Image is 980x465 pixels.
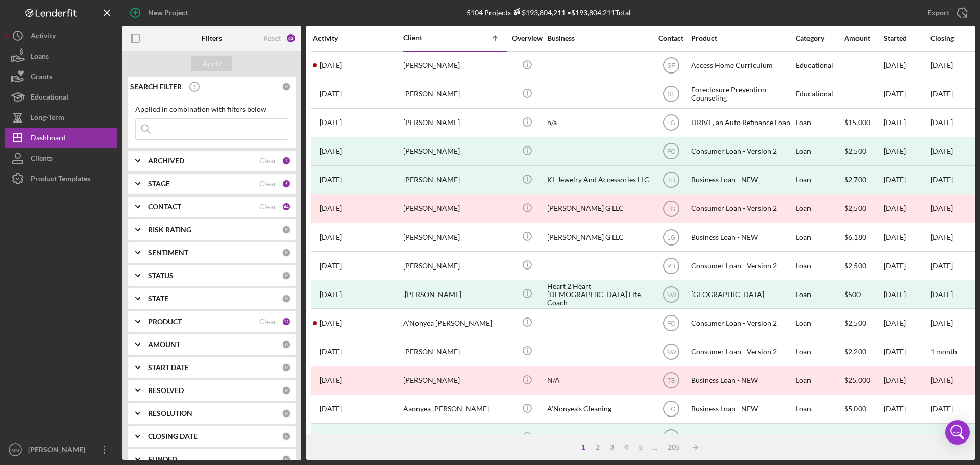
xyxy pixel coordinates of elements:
div: Consumer Loan - Version 2 [691,309,793,336]
div: Loans [31,46,49,69]
div: 0 [282,363,291,372]
b: RESOLVED [148,386,184,395]
time: 2024-03-19 04:58 [320,376,342,384]
text: NW [666,349,677,356]
text: LG [667,119,675,127]
b: STATUS [148,272,174,280]
div: 0 [282,455,291,464]
button: Long-Term [5,107,117,128]
time: 2025-03-04 05:03 [320,233,342,241]
time: 2024-07-13 15:23 [320,405,342,413]
time: [DATE] [930,61,953,69]
div: 12 [282,317,291,326]
div: Business Loan - NEW [691,224,793,251]
div: 2 [282,156,291,165]
div: Loan [796,309,843,336]
text: PB [667,262,675,270]
div: Foreclosure Prevention Counseling [691,81,793,108]
div: Loan [796,424,843,451]
div: $9,859 [844,424,883,451]
text: LG [667,234,675,241]
time: [DATE] [930,233,953,241]
div: Long-Term [31,107,64,130]
div: Consumer Loan - Version 2 [691,252,793,279]
div: Clear [259,180,277,188]
time: 1 month [930,347,957,356]
time: 2025-02-18 20:21 [320,204,342,212]
div: DRIVE, an Auto Refinance Loan [691,424,793,451]
div: [DATE] [884,424,929,451]
div: 0 [282,409,291,418]
div: 1 [576,443,591,451]
div: n/a [547,109,649,136]
button: Export [917,3,975,23]
div: Export [927,3,949,23]
span: $6,180 [844,233,866,241]
div: Started [884,34,929,42]
div: $25,000 [844,367,883,394]
div: [DATE] [884,396,929,423]
div: 0 [282,225,291,234]
div: KL Jewelry And Accessories LLC [547,166,649,193]
div: A’Nonyea’s Cleaning [547,396,649,423]
div: Amount [844,34,883,42]
b: CONTACT [148,203,181,211]
div: [DATE] [884,224,929,251]
div: Loan [796,396,843,423]
div: [PERSON_NAME] [403,338,505,365]
div: Business Loan - NEW [691,166,793,193]
div: 0 [282,340,291,349]
div: [PERSON_NAME] [403,252,505,279]
b: STATE [148,295,168,303]
span: $15,000 [844,118,870,127]
span: $5,000 [844,404,866,413]
div: 44 [282,202,291,211]
div: [PERSON_NAME] [403,138,505,165]
time: [DATE] [930,204,953,212]
div: Heart 2 Heart [DEMOGRAPHIC_DATA] Life Coach [547,281,649,308]
div: [PERSON_NAME] [403,109,505,136]
button: Product Templates [5,168,117,189]
div: 0 [282,271,291,280]
b: RESOLUTION [148,409,192,418]
text: SF [667,91,675,98]
text: FC [667,406,675,413]
div: [DATE] [884,109,929,136]
div: [DATE] [884,338,929,365]
div: Apply [203,56,222,71]
text: FC [667,148,675,155]
div: Consumer Loan - Version 2 [691,138,793,165]
div: Business Loan - NEW [691,396,793,423]
div: [PERSON_NAME] [403,424,505,451]
div: $2,700 [844,166,883,193]
b: SENTIMENT [148,249,188,257]
div: Educational [796,81,843,108]
div: Educational [31,87,68,110]
div: DRIVE, an Auto Refinance Loan [691,109,793,136]
div: Open Intercom Messenger [945,420,970,445]
div: Applied in combination with filters below [135,105,288,113]
div: [DATE] [884,281,929,308]
b: SEARCH FILTER [130,83,182,91]
div: Consumer Loan - Version 2 [691,338,793,365]
time: 2025-09-30 21:33 [320,348,342,356]
div: [DATE] [884,138,929,165]
time: 2024-05-22 15:13 [320,147,342,155]
a: Grants [5,66,117,87]
div: Clear [259,317,277,326]
div: 63 [286,33,296,43]
div: ... [648,443,663,451]
div: [DATE] [930,176,953,184]
text: TB [667,377,675,384]
div: Grants [31,66,52,89]
div: Loan [796,109,843,136]
b: FUNDED [148,455,177,463]
div: Overview [508,34,546,42]
b: PRODUCT [148,317,182,326]
time: 2025-05-16 17:44 [320,262,342,270]
div: $500 [844,281,883,308]
div: $2,500 [844,195,883,222]
time: 2022-11-17 22:39 [320,433,342,442]
div: $193,804,211 [511,8,566,17]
